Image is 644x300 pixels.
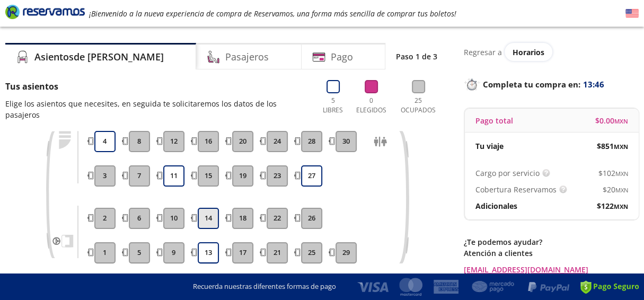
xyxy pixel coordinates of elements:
button: 27 [301,165,322,187]
p: Regresar a [464,47,502,58]
button: 30 [336,131,357,152]
button: 22 [267,208,288,229]
p: Elige los asientos que necesites, en seguida te solicitaremos los datos de los pasajeros [5,98,310,120]
button: 13 [198,242,219,263]
button: 19 [232,165,253,187]
button: 11 [163,165,184,187]
small: MXN [615,186,628,194]
h4: Pasajeros [225,50,269,64]
span: $ 0.00 [595,115,628,126]
p: Adicionales [475,200,517,211]
span: 13:46 [583,78,604,91]
button: 9 [163,242,184,263]
p: 0 Elegidos [354,96,389,115]
p: 5 Libres [321,96,346,115]
button: 24 [267,131,288,152]
p: Recuerda nuestras diferentes formas de pago [193,281,336,292]
button: 25 [301,242,322,263]
span: $ 851 [597,140,628,152]
p: Cobertura Reservamos [475,184,557,195]
p: Tus asientos [5,80,310,93]
p: 25 Ocupados [396,96,440,115]
span: $ 122 [597,200,628,211]
small: MXN [614,202,628,210]
p: Cargo por servicio [475,167,540,179]
button: 29 [336,242,357,263]
p: Paso 1 de 3 [396,51,437,62]
button: English [625,7,639,20]
button: 12 [163,131,184,152]
small: MXN [614,143,628,151]
button: 21 [267,242,288,263]
button: 1 [94,242,116,263]
button: 18 [232,208,253,229]
button: 20 [232,131,253,152]
i: Brand Logo [5,4,85,20]
button: 5 [129,242,150,263]
button: 28 [301,131,322,152]
small: MXN [615,170,628,178]
button: 2 [94,208,116,229]
a: Brand Logo [5,4,85,23]
small: MXN [614,117,628,125]
button: 26 [301,208,322,229]
button: 8 [129,131,150,152]
button: 7 [129,165,150,187]
em: ¡Bienvenido a la nueva experiencia de compra de Reservamos, una forma más sencilla de comprar tus... [89,8,456,19]
p: Pago total [475,115,513,126]
button: 23 [267,165,288,187]
div: Regresar a ver horarios [464,43,639,61]
button: 10 [163,208,184,229]
h4: Asientos de [PERSON_NAME] [34,50,164,64]
button: 15 [198,165,219,187]
button: 17 [232,242,253,263]
p: ¿Te podemos ayudar? [464,236,639,248]
span: $ 20 [603,184,628,195]
p: Atención a clientes [464,248,639,259]
span: Horarios [513,47,544,57]
a: [EMAIL_ADDRESS][DOMAIN_NAME] [464,264,639,275]
h4: Pago [331,50,353,64]
button: 16 [198,131,219,152]
button: 14 [198,208,219,229]
button: 4 [94,131,116,152]
p: Tu viaje [475,140,504,152]
p: Completa tu compra en : [464,77,639,92]
button: 3 [94,165,116,187]
button: 6 [129,208,150,229]
span: $ 102 [598,167,628,179]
